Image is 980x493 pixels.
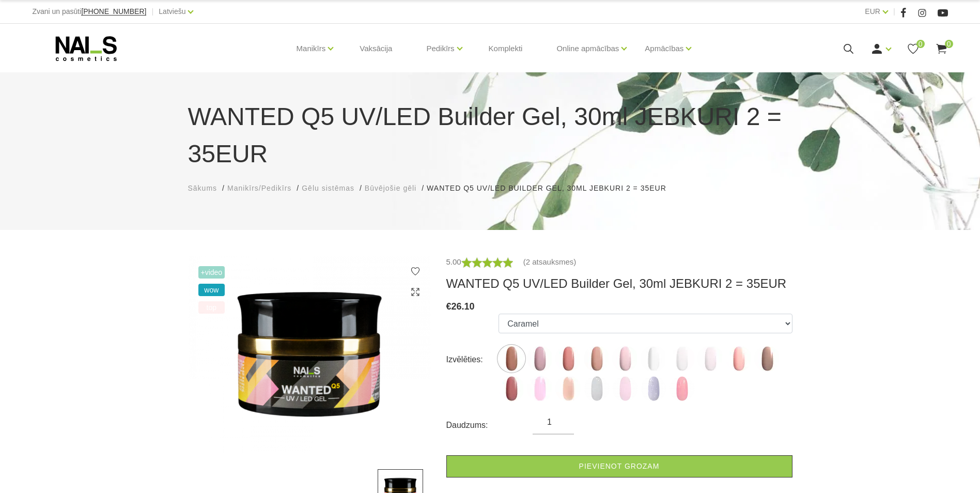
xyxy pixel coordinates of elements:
a: Būvējošie gēli [365,183,416,194]
span: top [198,301,225,314]
a: Pedikīrs [426,28,454,69]
span: Manikīrs/Pedikīrs [227,184,291,192]
a: Latviešu [159,5,185,18]
img: ... [641,376,666,402]
div: Daudzums: [446,417,533,434]
a: Pievienot grozam [446,455,792,477]
span: 0 [916,40,925,48]
div: Izvēlēties: [446,351,499,368]
img: ... [584,376,610,402]
img: ... [669,346,695,372]
img: ... [555,376,581,402]
img: ... [499,346,524,372]
a: Online apmācības [556,28,619,69]
span: Būvējošie gēli [365,184,416,192]
img: ... [641,346,666,372]
a: Gēlu sistēmas [302,183,354,194]
span: | [151,5,153,18]
img: ... [726,346,752,372]
span: € [446,301,452,312]
a: EUR [865,5,880,18]
span: [PHONE_NUMBER] [81,7,146,16]
span: 5.00 [446,257,461,266]
a: Manikīrs [297,28,326,69]
img: ... [669,376,695,402]
a: (2 atsauksmes) [523,256,577,268]
img: ... [499,376,524,402]
img: ... [612,376,638,402]
a: 0 [907,42,920,55]
img: ... [555,346,581,372]
div: Zvani un pasūti [32,5,146,18]
h1: WANTED Q5 UV/LED Builder Gel, 30ml JEBKURI 2 = 35EUR [188,98,792,173]
h3: WANTED Q5 UV/LED Builder Gel, 30ml JEBKURI 2 = 35EUR [446,276,792,291]
a: 0 [935,42,948,55]
img: ... [527,346,553,372]
span: Sākums [188,184,217,192]
span: 26.10 [452,301,475,312]
img: ... [612,346,638,372]
span: wow [198,284,225,296]
span: +Video [198,266,225,279]
a: Apmācības [645,28,683,69]
span: Gēlu sistēmas [302,184,354,192]
img: ... [188,256,431,454]
a: Vaksācija [351,24,400,73]
img: ... [754,346,780,372]
img: ... [697,346,723,372]
img: ... [527,376,553,402]
li: WANTED Q5 UV/LED Builder Gel, 30ml JEBKURI 2 = 35EUR [427,183,677,194]
a: Manikīrs/Pedikīrs [227,183,291,194]
span: | [893,5,895,18]
a: [PHONE_NUMBER] [81,8,146,16]
img: ... [584,346,610,372]
span: 0 [945,40,953,48]
a: Sākums [188,183,217,194]
a: Komplekti [480,24,531,73]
